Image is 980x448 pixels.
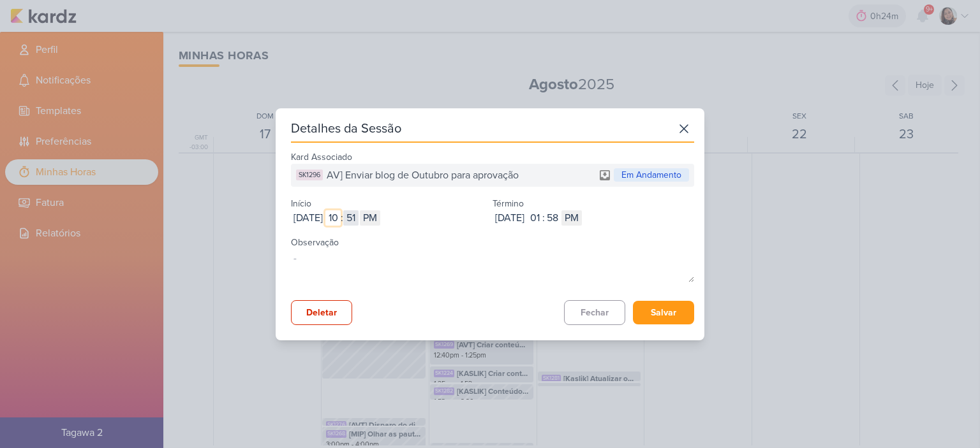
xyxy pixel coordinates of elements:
[291,300,352,325] button: Deletar
[614,168,689,182] div: Em Andamento
[542,210,545,226] div: :
[327,168,519,183] span: AV] Enviar blog de Outubro para aprovação
[493,198,524,209] label: Término
[291,198,311,209] label: Início
[296,170,323,180] div: SK1296
[633,301,694,324] button: Salvar
[564,300,625,325] button: Fechar
[341,210,343,226] div: :
[291,237,339,248] label: Observação
[291,152,352,163] label: Kard Associado
[291,120,401,138] div: Detalhes da Sessão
